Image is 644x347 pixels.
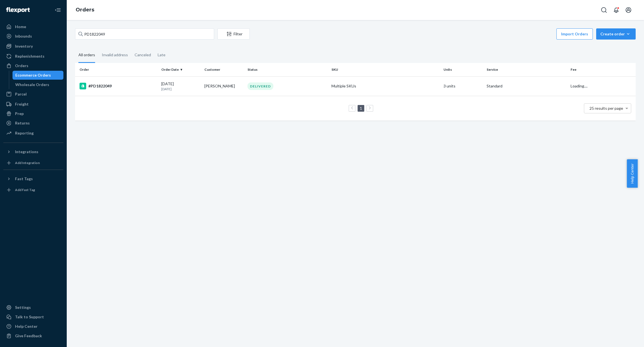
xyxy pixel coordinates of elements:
[15,101,29,107] div: Freight
[15,63,28,69] div: Orders
[598,4,610,16] button: Open Search Box
[611,4,622,16] button: Open notifications
[6,7,30,13] img: Flexport logo
[3,52,63,61] a: Replenishments
[15,176,33,182] div: Fast Tags
[568,63,636,76] th: Fee
[71,2,99,18] ol: breadcrumbs
[204,67,243,72] div: Customer
[3,158,63,167] a: Add Integration
[15,91,27,97] div: Parcel
[15,324,38,329] div: Help Center
[596,28,636,40] button: Create order
[102,48,128,62] div: Invalid address
[3,331,63,340] button: Give Feedback
[15,43,33,49] div: Inventory
[159,63,202,76] th: Order Date
[15,305,31,310] div: Settings
[3,322,63,331] a: Help Center
[3,185,63,194] a: Add Fast Tag
[359,106,363,111] a: Page 1 is your current page
[441,76,484,96] td: 3 units
[15,72,51,78] div: Ecommerce Orders
[3,174,63,183] button: Fast Tags
[329,63,441,76] th: SKU
[3,312,63,321] a: Talk to Support
[161,87,200,91] p: [DATE]
[487,83,566,89] p: Standard
[80,83,157,89] div: #PD1822049
[15,314,44,320] div: Talk to Support
[329,76,441,96] td: Multiple SKUs
[52,4,63,16] button: Close Navigation
[15,333,42,339] div: Give Feedback
[75,28,214,40] input: Search orders
[13,80,64,89] a: Wholesale Orders
[3,109,63,118] a: Prep
[202,76,245,96] td: [PERSON_NAME]
[15,187,35,192] div: Add Fast Tag
[3,32,63,41] a: Inbounds
[3,303,63,312] a: Settings
[3,90,63,99] a: Parcel
[218,31,249,37] div: Filter
[15,53,44,59] div: Replenishments
[484,63,568,76] th: Service
[3,22,63,31] a: Home
[568,76,636,96] td: Loading....
[78,48,95,63] div: All orders
[13,71,64,80] a: Ecommerce Orders
[627,159,638,188] button: Help Center
[15,120,30,126] div: Returns
[600,31,631,37] div: Create order
[75,63,159,76] th: Order
[161,81,200,91] div: [DATE]
[15,82,49,87] div: Wholesale Orders
[15,24,26,30] div: Home
[3,100,63,109] a: Freight
[623,4,634,16] button: Open account menu
[76,7,94,13] a: Orders
[441,63,484,76] th: Units
[15,130,34,136] div: Reporting
[3,42,63,51] a: Inventory
[3,119,63,128] a: Returns
[15,160,40,165] div: Add Integration
[15,149,38,155] div: Integrations
[245,63,329,76] th: Status
[247,82,273,90] div: DELIVERED
[556,28,593,40] button: Import Orders
[3,129,63,138] a: Reporting
[589,106,623,111] span: 25 results per page
[15,33,32,39] div: Inbounds
[158,48,165,62] div: Late
[3,61,63,70] a: Orders
[3,147,63,156] button: Integrations
[15,111,24,116] div: Prep
[135,48,151,62] div: Canceled
[217,28,250,40] button: Filter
